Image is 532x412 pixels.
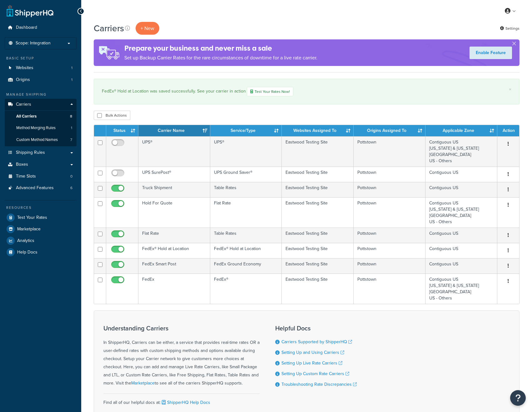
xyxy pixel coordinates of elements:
h1: Carriers [94,22,124,34]
td: Eastwood Testing Site [282,274,354,304]
td: Pottstown [354,167,425,182]
span: All Carriers [16,114,37,119]
li: Advanced Features [5,182,77,194]
td: Hold For Quote [138,197,210,228]
a: Setting Up Live Rate Carriers [281,360,342,366]
td: Table Rates [210,182,282,197]
span: Custom Method Names [16,137,58,143]
span: 1 [71,65,72,71]
span: 0 [70,174,72,179]
li: Marketplace [5,224,77,235]
span: Dashboard [16,25,37,30]
li: Websites [5,62,77,74]
img: ad-rules-rateshop-fe6ec290ccb7230408bd80ed9643f0289d75e0ffd9eb532fc0e269fcd187b520.png [94,39,124,66]
button: Bulk Actions [94,111,130,120]
h4: Prepare your business and never miss a sale [124,43,317,53]
a: Boxes [5,159,77,170]
td: Pottstown [354,197,425,228]
a: Settings [500,24,520,33]
a: Analytics [5,235,77,246]
td: FedEx® Hold at Location [210,243,282,258]
span: Help Docs [17,250,37,255]
a: Origins 1 [5,74,77,86]
a: Carriers [5,99,77,110]
a: Setting Up and Using Carriers [281,349,344,356]
td: Table Rates [210,228,282,243]
span: 6 [70,185,72,191]
td: Contiguous US [US_STATE] & [US_STATE] [GEOGRAPHIC_DATA] US - Others [425,197,497,228]
span: Analytics [17,238,34,244]
span: Advanced Features [16,185,54,191]
a: Test Your Rates [5,212,77,223]
td: Contiguous US [425,243,497,258]
li: Dashboard [5,22,77,33]
div: Resources [5,205,77,210]
li: All Carriers [5,111,77,122]
th: Action [497,125,519,136]
span: Shipping Rules [16,150,45,155]
div: Basic Setup [5,56,77,61]
div: Find all of our helpful docs at: [103,394,260,407]
a: Shipping Rules [5,147,77,158]
td: FedEx® [210,274,282,304]
span: Test Your Rates [17,215,47,220]
td: Pottstown [354,182,425,197]
td: Truck Shipment [138,182,210,197]
a: Method Merging Rules 1 [5,122,77,134]
td: FedEx® Hold at Location [138,243,210,258]
span: Method Merging Rules [16,125,56,131]
div: FedEx® Hold at Location was saved successfully. See your carrier in action [102,87,511,96]
li: Help Docs [5,247,77,258]
th: Applicable Zone: activate to sort column ascending [425,125,497,136]
span: Carriers [16,102,31,107]
a: All Carriers 8 [5,111,77,122]
button: + New [136,22,159,35]
td: UPS Ground Saver® [210,167,282,182]
span: Scope: Integration [16,41,51,46]
a: Setting Up Custom Rate Carriers [281,370,349,377]
td: FedEx Smart Post [138,258,210,274]
td: Eastwood Testing Site [282,258,354,274]
td: Flat Rate [138,228,210,243]
td: Eastwood Testing Site [282,228,354,243]
td: Eastwood Testing Site [282,136,354,167]
span: 8 [70,114,72,119]
td: Pottstown [354,274,425,304]
td: Contiguous US [425,182,497,197]
li: Time Slots [5,171,77,182]
a: Websites 1 [5,62,77,74]
p: Set up Backup Carrier Rates for the rare circumstances of downtime for a live rate carrier. [124,53,317,62]
td: Eastwood Testing Site [282,182,354,197]
a: Time Slots 0 [5,171,77,182]
a: Troubleshooting Rate Discrepancies [281,381,357,388]
td: Pottstown [354,243,425,258]
th: Origins Assigned To: activate to sort column ascending [354,125,425,136]
th: Status: activate to sort column ascending [106,125,138,136]
td: Eastwood Testing Site [282,197,354,228]
th: Websites Assigned To: activate to sort column ascending [282,125,354,136]
span: Boxes [16,162,28,167]
li: Method Merging Rules [5,122,77,134]
td: Pottstown [354,258,425,274]
a: Marketplace [131,380,155,386]
li: Custom Method Names [5,134,77,146]
a: Custom Method Names 7 [5,134,77,146]
td: FedEx [138,274,210,304]
span: Marketplace [17,227,41,232]
div: Manage Shipping [5,92,77,97]
div: In ShipperHQ, Carriers can be either, a service that provides real-time rates OR a user-defined r... [103,325,260,387]
a: ShipperHQ Home [7,5,53,17]
a: × [509,87,511,92]
td: Pottstown [354,228,425,243]
td: UPS SurePost® [138,167,210,182]
td: UPS® [138,136,210,167]
td: Flat Rate [210,197,282,228]
span: 1 [71,125,72,131]
td: Contiguous US [425,228,497,243]
li: Carriers [5,99,77,146]
li: Origins [5,74,77,86]
h3: Helpful Docs [275,325,357,332]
